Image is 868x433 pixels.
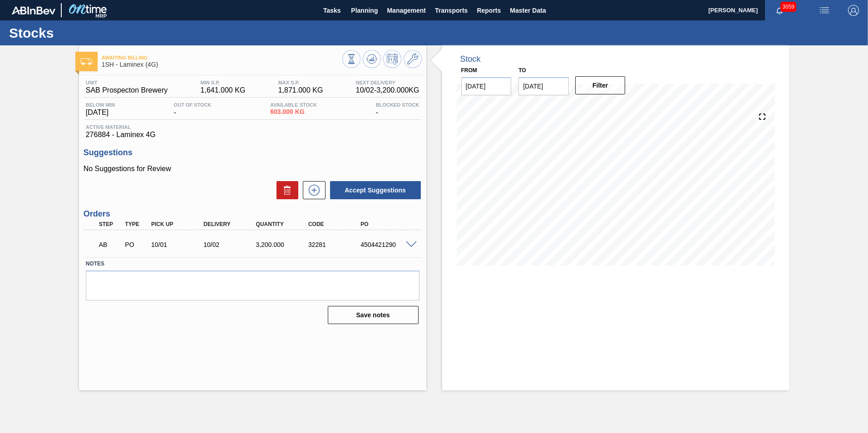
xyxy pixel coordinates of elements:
[254,221,312,227] div: Quantity
[86,108,115,117] span: [DATE]
[518,67,526,74] label: to
[270,102,317,108] span: Available Stock
[123,241,150,248] div: Purchase order
[461,77,512,95] input: mm/dd/yyyy
[86,257,419,271] label: Notes
[298,181,325,199] div: New suggestion
[201,86,246,94] span: 1,641.000 KG
[97,221,124,227] div: Step
[149,241,207,248] div: 10/01/2025
[12,6,55,15] img: TNhmsLtSVTkK8tSr43FrP2fwEKptu5GPRR3wAAAABJRU5ErkJggg==
[351,5,378,16] span: Planning
[518,77,569,95] input: mm/dd/yyyy
[102,55,342,60] span: Awaiting Billing
[306,221,365,227] div: Code
[376,102,419,108] span: Blocked Stock
[328,306,419,324] button: Save notes
[86,131,419,139] span: 276884 - Laminex 4G
[84,209,422,219] h3: Orders
[356,80,419,85] span: Next Delivery
[330,181,421,199] button: Accept Suggestions
[325,180,422,200] div: Accept Suggestions
[201,80,246,85] span: MIN S.P.
[404,50,422,68] button: Go to Master Data / General
[383,50,401,68] button: Schedule Inventory
[102,61,342,68] span: 1SH - Laminex (4G)
[270,108,317,115] span: 603.000 KG
[342,50,360,68] button: Stocks Overview
[322,5,342,16] span: Tasks
[97,235,124,255] div: Awaiting Billing
[435,5,468,16] span: Transports
[81,58,92,65] img: Ícone
[387,5,426,16] span: Management
[278,80,323,85] span: MAX S.P.
[272,181,298,199] div: Delete Suggestions
[201,241,260,248] div: 10/02/2025
[84,165,422,173] p: No Suggestions for Review
[86,80,168,85] span: Unit
[86,102,115,108] span: Below Min
[461,67,477,74] label: From
[201,221,260,227] div: Delivery
[460,54,481,64] div: Stock
[848,5,859,16] img: Logout
[174,102,212,108] span: Out Of Stock
[510,5,546,16] span: Master Data
[374,102,422,117] div: -
[819,5,830,16] img: userActions
[86,124,419,130] span: Active Material
[358,221,417,227] div: PO
[278,86,323,94] span: 1,871.000 KG
[780,2,796,12] span: 3059
[306,241,365,248] div: 32281
[765,4,794,17] button: Notifications
[477,5,501,16] span: Reports
[86,86,168,94] span: SAB Prospecton Brewery
[172,102,214,117] div: -
[9,28,170,38] h1: Stocks
[356,86,419,94] span: 10/02 - 3,200.000 KG
[363,50,381,68] button: Update Chart
[149,221,207,227] div: Pick up
[575,76,626,94] button: Filter
[84,148,422,157] h3: Suggestions
[99,241,122,248] p: AB
[123,221,150,227] div: Type
[358,241,417,248] div: 4504421290
[254,241,312,248] div: 3,200.000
